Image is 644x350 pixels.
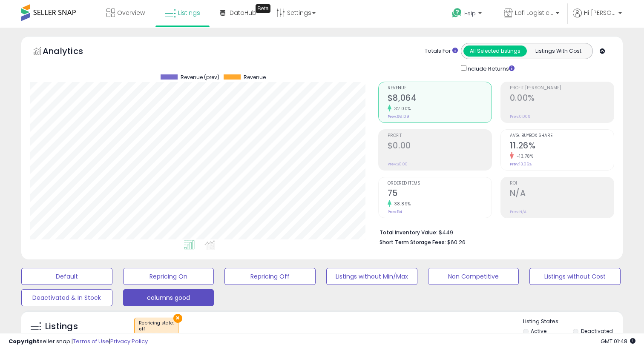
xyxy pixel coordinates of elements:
[21,268,112,285] button: Default
[510,181,614,186] span: ROI
[139,320,174,333] span: Repricing state :
[256,4,270,13] div: Tooltip anchor
[379,229,437,236] b: Total Inventory Value:
[9,337,40,345] strong: Copyright
[73,337,109,345] a: Terms of Use
[326,268,417,285] button: Listings without Min/Max
[388,134,492,138] span: Profit
[230,9,256,17] span: DataHub
[584,9,616,17] span: Hi [PERSON_NAME]
[117,9,145,17] span: Overview
[391,201,411,207] small: 38.89%
[510,162,532,167] small: Prev: 13.06%
[388,209,402,214] small: Prev: 54
[388,181,492,186] span: Ordered Items
[425,47,458,55] div: Totals For
[510,114,530,119] small: Prev: 0.00%
[510,134,614,138] span: Avg. Buybox Share
[110,337,148,345] a: Privacy Policy
[529,268,621,285] button: Listings without Cost
[464,10,476,17] span: Help
[45,321,78,333] h5: Listings
[388,93,492,105] h2: $8,064
[178,9,200,17] span: Listings
[514,153,534,159] small: -13.78%
[123,268,214,285] button: Repricing On
[573,9,622,28] a: Hi [PERSON_NAME]
[510,209,526,214] small: Prev: N/A
[454,63,525,73] div: Include Returns
[379,227,608,237] li: $449
[451,8,462,18] i: Get Help
[510,86,614,91] span: Profit [PERSON_NAME]
[379,239,446,246] b: Short Term Storage Fees:
[388,86,492,91] span: Revenue
[388,114,409,119] small: Prev: $6,109
[510,141,614,152] h2: 11.26%
[510,93,614,105] h2: 0.00%
[601,337,635,345] span: 2025-09-14 01:48 GMT
[224,268,316,285] button: Repricing Off
[428,268,519,285] button: Non Competitive
[244,74,266,80] span: Revenue
[388,141,492,152] h2: $0.00
[515,9,553,17] span: Lofi Logistics LLC
[447,238,466,246] span: $60.26
[445,1,490,28] a: Help
[523,318,623,326] p: Listing States:
[388,188,492,200] h2: 75
[21,289,112,306] button: Deactivated & In Stock
[9,338,148,346] div: seller snap | |
[526,46,590,57] button: Listings With Cost
[43,45,100,59] h5: Analytics
[391,105,411,112] small: 32.00%
[463,46,527,57] button: All Selected Listings
[181,74,219,80] span: Revenue (prev)
[510,188,614,200] h2: N/A
[123,289,214,306] button: columns good
[173,314,182,323] button: ×
[388,162,408,167] small: Prev: $0.00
